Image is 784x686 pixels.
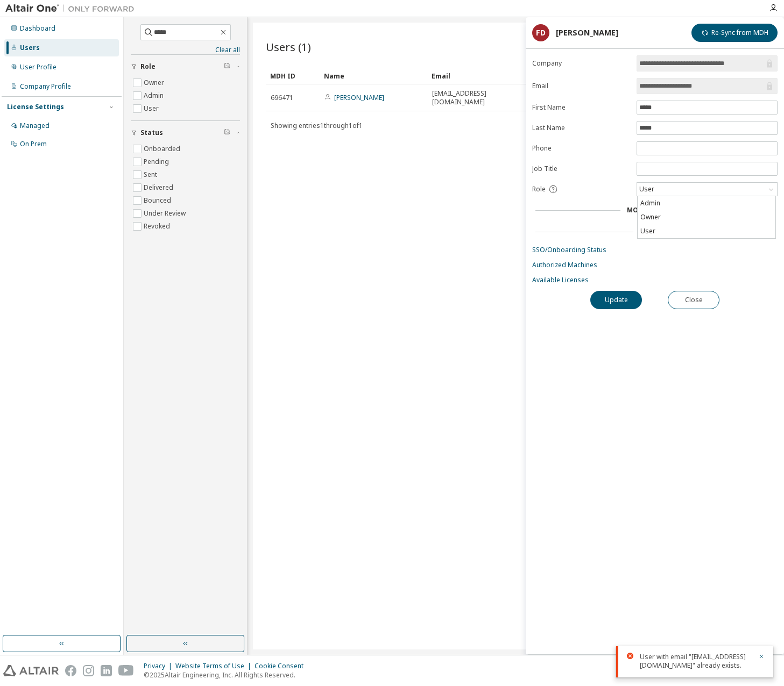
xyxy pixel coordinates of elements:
[638,210,775,224] li: Owner
[144,670,310,680] p: © 2025 Altair Engineering, Inc. All Rights Reserved.
[144,142,182,155] label: Onboarded
[20,140,47,148] div: On Prem
[144,194,173,207] label: Bounced
[144,102,161,115] label: User
[144,168,159,181] label: Sent
[532,276,778,284] a: Available Licenses
[334,93,384,102] a: [PERSON_NAME]
[556,28,618,37] div: [PERSON_NAME]
[144,207,188,220] label: Under Review
[3,665,59,676] img: altair_logo.svg
[638,183,656,195] div: User
[131,46,240,54] a: Clear all
[532,246,778,254] a: SSO/Onboarding Status
[324,67,423,84] div: Name
[7,103,64,111] div: License Settings
[532,261,778,269] a: Authorized Machines
[590,291,642,309] button: Update
[532,24,549,41] div: FD
[118,665,134,676] img: youtube.svg
[532,165,630,173] label: Job Title
[5,3,140,14] img: Altair One
[271,94,293,102] span: 696471
[266,39,311,54] span: Users (1)
[532,124,630,132] label: Last Name
[532,144,630,153] label: Phone
[83,665,94,676] img: instagram.svg
[224,62,230,71] span: Clear filter
[255,662,310,670] div: Cookie Consent
[638,224,775,238] li: User
[271,121,363,130] span: Showing entries 1 through 1 of 1
[65,665,76,676] img: facebook.svg
[532,103,630,112] label: First Name
[627,205,675,215] span: More Details
[144,662,175,670] div: Privacy
[637,183,777,196] div: User
[20,82,71,91] div: Company Profile
[144,181,175,194] label: Delivered
[140,62,156,71] span: Role
[668,291,719,309] button: Close
[270,67,315,84] div: MDH ID
[432,89,530,106] span: [EMAIL_ADDRESS][DOMAIN_NAME]
[432,67,531,84] div: Email
[140,128,163,137] span: Status
[532,82,630,90] label: Email
[131,121,240,145] button: Status
[144,76,166,89] label: Owner
[20,122,50,130] div: Managed
[175,662,255,670] div: Website Terms of Use
[144,89,166,102] label: Admin
[20,63,56,72] div: User Profile
[144,155,171,168] label: Pending
[638,196,775,210] li: Admin
[640,653,752,670] div: User with email "[EMAIL_ADDRESS][DOMAIN_NAME]" already exists.
[20,24,55,33] div: Dashboard
[144,220,172,233] label: Revoked
[691,24,778,42] button: Re-Sync from MDH
[532,59,630,68] label: Company
[224,128,230,137] span: Clear filter
[101,665,112,676] img: linkedin.svg
[131,55,240,78] button: Role
[20,44,40,52] div: Users
[532,185,546,194] span: Role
